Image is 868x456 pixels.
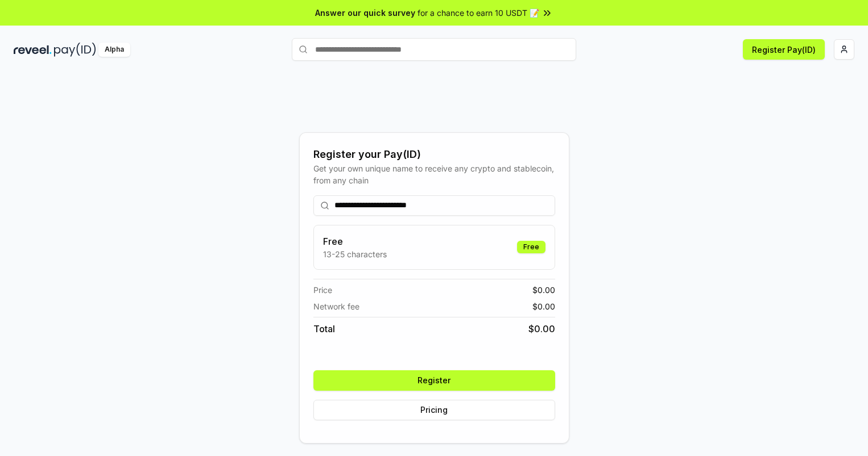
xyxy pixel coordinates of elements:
[315,7,415,19] span: Answer our quick survey
[743,39,825,60] button: Register Pay(ID)
[313,300,359,312] span: Network fee
[323,235,387,248] h3: Free
[517,241,545,253] div: Free
[14,43,52,57] img: reveel_dark
[313,147,555,162] div: Register your Pay(ID)
[418,7,539,19] span: for a chance to earn 10 USDT 📝
[528,322,555,336] span: $ 0.00
[532,300,555,312] span: $ 0.00
[54,43,96,57] img: pay_id
[313,322,335,336] span: Total
[532,284,555,296] span: $ 0.00
[313,284,332,296] span: Price
[313,162,555,186] div: Get your own unique name to receive any crypto and stablecoin, from any chain
[313,400,555,420] button: Pricing
[323,248,387,260] p: 13-25 characters
[313,370,555,391] button: Register
[98,43,130,57] div: Alpha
